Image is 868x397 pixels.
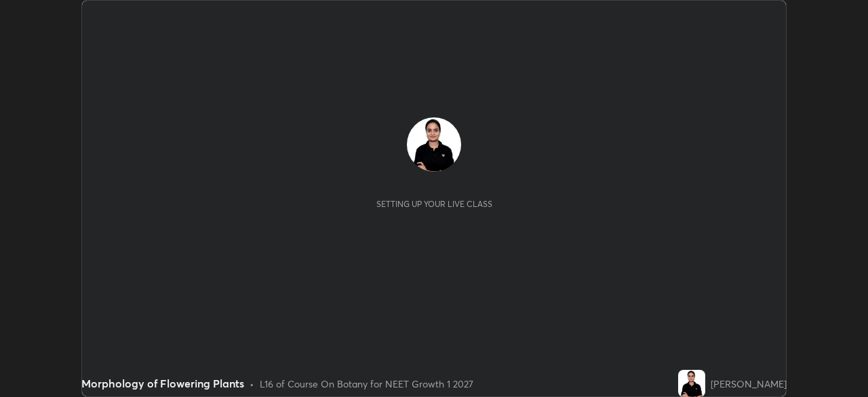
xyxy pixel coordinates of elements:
img: 8c6379e1b3274b498d976b6da3d54be2.jpg [678,370,705,397]
div: L16 of Course On Botany for NEET Growth 1 2027 [260,377,473,391]
div: Setting up your live class [376,199,492,209]
img: 8c6379e1b3274b498d976b6da3d54be2.jpg [407,117,461,172]
div: [PERSON_NAME] [711,377,787,391]
div: • [250,377,254,391]
div: Morphology of Flowering Plants [81,375,244,392]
